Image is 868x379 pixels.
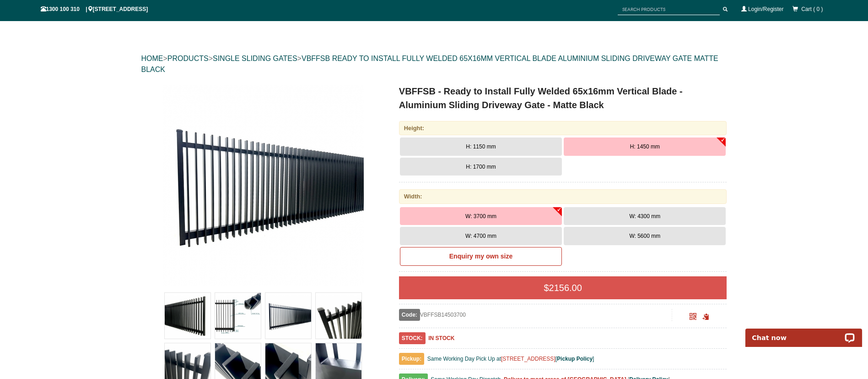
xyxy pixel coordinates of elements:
[801,6,823,12] span: Cart ( 0 )
[399,309,672,321] div: VBFFSB14503700
[739,318,868,347] iframe: LiveChat chat widget
[399,332,426,344] span: STOCK:
[399,84,727,112] h1: VBFFSB - Ready to Install Fully Welded 65x16mm Vertical Blade - Aluminium Sliding Driveway Gate -...
[466,164,496,170] span: H: 1700 mm
[165,293,210,339] img: VBFFSB - Ready to Install Fully Welded 65x16mm Vertical Blade - Aluminium Sliding Driveway Gate -...
[466,143,496,150] span: H: 1150 mm
[465,213,496,220] span: W: 3700 mm
[41,6,148,12] span: 1300 100 310 | [STREET_ADDRESS]
[399,353,424,365] span: Pickup:
[400,137,562,156] button: H: 1150 mm
[141,44,727,84] div: > > >
[141,55,718,73] a: VBFFSB READY TO INSTALL FULLY WELDED 65X16MM VERTICAL BLADE ALUMINIUM SLIDING DRIVEWAY GATE MATTE...
[690,314,696,321] a: Click to enlarge and scan to share.
[465,233,496,239] span: W: 4700 mm
[618,4,720,15] input: SEARCH PRODUCTS
[213,55,297,62] a: SINGLE SLIDING GATES
[141,55,163,62] a: HOME
[564,227,726,245] button: W: 5600 mm
[428,335,454,341] b: IN STOCK
[549,283,582,293] span: 2156.00
[400,227,562,245] button: W: 4700 mm
[215,293,261,339] img: VBFFSB - Ready to Install Fully Welded 65x16mm Vertical Blade - Aluminium Sliding Driveway Gate -...
[400,247,562,266] a: Enquiry my own size
[162,84,364,286] img: VBFFSB - Ready to Install Fully Welded 65x16mm Vertical Blade - Aluminium Sliding Driveway Gate -...
[501,356,555,362] a: [STREET_ADDRESS]
[630,143,660,150] span: H: 1450 mm
[167,55,209,62] a: PRODUCTS
[702,313,709,320] span: Click to copy the URL
[265,293,311,339] img: VBFFSB - Ready to Install Fully Welded 65x16mm Vertical Blade - Aluminium Sliding Driveway Gate -...
[142,84,384,286] a: VBFFSB - Ready to Install Fully Welded 65x16mm Vertical Blade - Aluminium Sliding Driveway Gate -...
[399,276,727,299] div: $
[564,207,726,225] button: W: 4300 mm
[564,137,726,156] button: H: 1450 mm
[449,253,512,260] b: Enquiry my own size
[399,189,727,203] div: Width:
[427,356,594,362] span: Same Working Day Pick Up at [ ]
[557,356,593,362] a: Pickup Policy
[400,207,562,225] button: W: 3700 mm
[748,6,783,12] a: Login/Register
[399,121,727,135] div: Height:
[316,293,361,339] img: VBFFSB - Ready to Install Fully Welded 65x16mm Vertical Blade - Aluminium Sliding Driveway Gate -...
[629,233,660,239] span: W: 5600 mm
[399,309,420,321] span: Code:
[400,158,562,176] button: H: 1700 mm
[629,213,660,220] span: W: 4300 mm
